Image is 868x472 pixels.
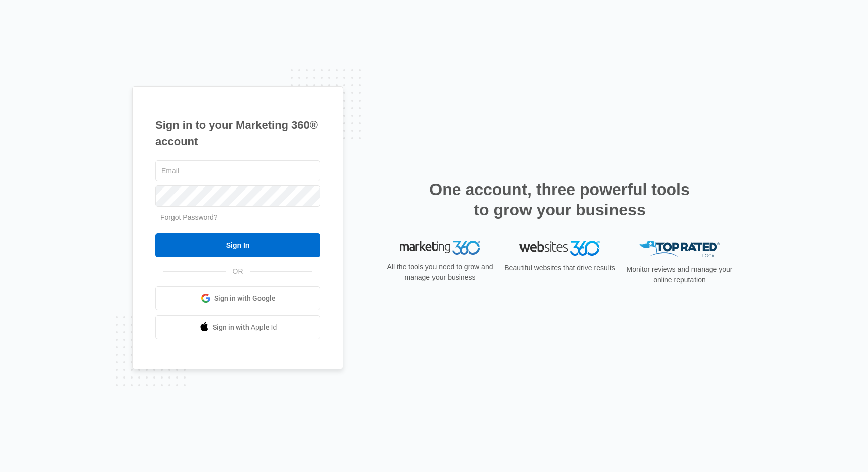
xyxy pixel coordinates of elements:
a: Forgot Password? [160,213,218,221]
p: Monitor reviews and manage your online reputation [623,264,736,286]
input: Sign In [155,233,320,257]
span: OR [226,266,250,277]
p: All the tools you need to grow and manage your business [384,262,496,283]
h1: Sign in to your Marketing 360® account [155,117,320,150]
p: Beautiful websites that drive results [503,263,616,273]
a: Sign in with Google [155,286,320,310]
img: Websites 360 [519,241,600,255]
span: Sign in with Apple Id [213,322,277,333]
img: Top Rated Local [639,241,720,257]
img: Marketing 360 [400,241,480,255]
a: Sign in with Apple Id [155,315,320,339]
span: Sign in with Google [214,293,276,304]
h2: One account, three powerful tools to grow your business [426,179,693,220]
input: Email [155,160,320,181]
